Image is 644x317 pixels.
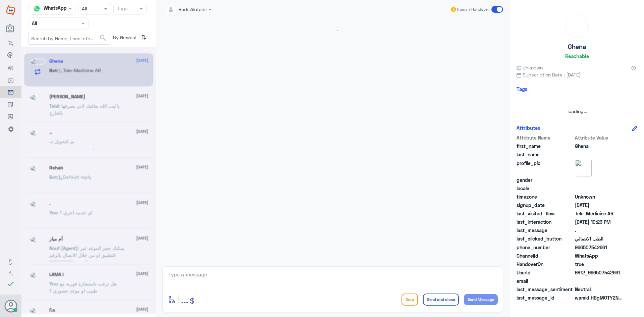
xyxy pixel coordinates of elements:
span: first_name [517,143,574,150]
input: Search by Name, Local etc… [29,32,110,44]
span: last_visited_flow [517,210,574,217]
span: true [575,261,624,268]
span: 2 [575,252,624,259]
i: check [7,280,15,288]
span: null [575,176,624,183]
span: Attribute Name [517,134,574,141]
span: Attribute Value [575,134,624,141]
span: gender [517,176,574,183]
div: loading... [518,96,636,108]
img: whatsapp.png [32,4,42,14]
span: last_message_id [517,294,574,301]
span: Unknown [575,193,624,200]
h6: Attributes [517,125,540,131]
i: ⇅ [141,32,147,43]
span: 9812_966507542661 [575,269,624,276]
img: picture [575,160,592,176]
span: . [575,227,624,234]
span: wamid.HBgMOTY2NTA3NTQyNjYxFQIAEhgUM0FBMzBGMUQyNEUzRkU1QzhEMkUA [575,294,624,301]
button: Send Message [464,294,498,305]
span: Unknown [517,64,543,71]
h5: Ghena [568,43,586,51]
img: Widebot Logo [6,5,15,16]
span: profile_pic [517,160,574,175]
span: HandoverOn [517,261,574,268]
span: last_message_sentiment [517,286,574,293]
span: 0 [575,286,624,293]
span: timezone [517,193,574,200]
span: loading... [568,108,587,114]
span: Subscription Date : [DATE] [517,71,637,78]
span: 2025-08-19T19:23:51.863Z [575,218,624,225]
button: Drop [401,294,418,306]
span: email [517,277,574,284]
span: phone_number [517,244,574,251]
span: last_message [517,227,574,234]
span: last_name [517,151,574,158]
h6: Tags [517,86,528,92]
span: Tele-Medicine AR [575,210,624,217]
span: signup_date [517,202,574,209]
span: null [575,277,624,284]
button: Send and close [423,294,459,306]
button: Avatar [4,300,17,312]
span: الطب الاتصالي [575,235,624,242]
span: UserId [517,269,574,276]
span: 966507542661 [575,244,624,251]
span: ... [181,293,188,305]
span: last_clicked_button [517,235,574,242]
h6: Reachable [565,53,589,59]
button: search [99,33,107,44]
span: last_interaction [517,218,574,225]
span: null [575,185,624,192]
div: loading... [164,24,501,36]
div: loading... [567,16,587,36]
div: Tags [116,5,128,13]
span: locale [517,185,574,192]
span: By Newest [110,32,139,45]
span: ChannelId [517,252,574,259]
div: loading... [83,144,95,156]
span: Human Handover [457,6,489,12]
button: ... [181,292,188,307]
span: 2025-08-19T19:22:02.509Z [575,202,624,209]
span: search [99,34,107,42]
span: Ghena [575,143,624,150]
